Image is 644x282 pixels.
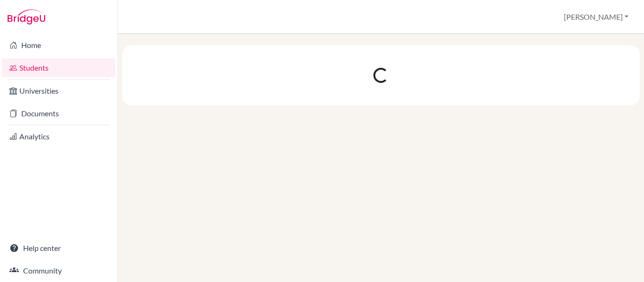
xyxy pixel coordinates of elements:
a: Home [2,36,116,55]
a: Analytics [2,127,116,146]
a: Students [2,58,116,77]
a: Documents [2,104,116,123]
a: Community [2,261,116,280]
a: Help center [2,239,116,258]
a: Universities [2,81,116,100]
button: [PERSON_NAME] [560,8,633,26]
img: Bridge-U [8,9,45,24]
